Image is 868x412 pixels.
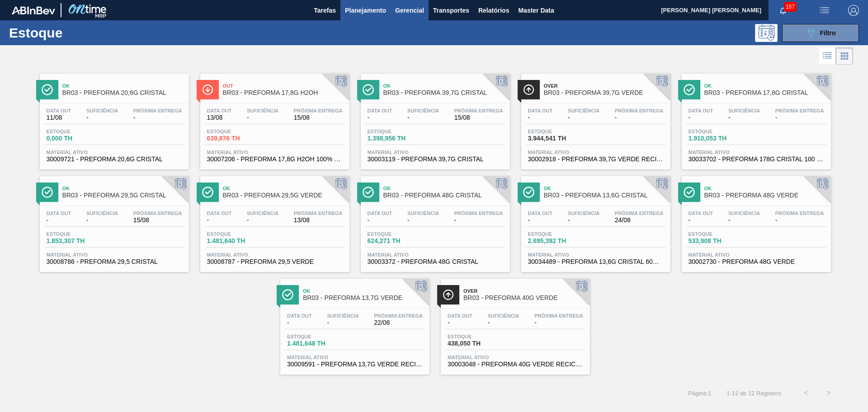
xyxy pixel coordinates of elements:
[368,114,392,121] span: -
[568,217,599,224] span: -
[223,186,345,191] span: Ok
[207,217,232,224] span: -
[33,169,193,272] a: ÍconeOkBR03 - PREFORMA 29,5G CRISTALData out-Suficiência-Próxima Entrega15/08Estoque1.853,307 THM...
[363,84,374,95] img: Ícone
[207,238,270,244] span: 1.481,640 TH
[47,231,110,237] span: Estoque
[247,211,278,216] span: Suficiência
[383,83,505,89] span: Ok
[133,114,182,121] span: -
[795,382,817,404] button: <
[615,211,664,216] span: Próxima Entrega
[407,108,439,113] span: Suficiência
[775,114,824,121] span: -
[725,390,781,397] span: 1 - 12 de 12 Registros
[689,258,824,265] span: 30002730 - PREFORMA 48G VERDE
[33,67,193,169] a: ÍconeOkBR03 - PREFORMA 20,6G CRISTALData out11/08Suficiência-Próxima Entrega-Estoque0,000 THMater...
[47,108,71,113] span: Data out
[368,217,392,224] span: -
[518,5,554,16] span: Master Data
[247,108,278,113] span: Suficiência
[615,217,664,224] span: 24/08
[345,5,386,16] span: Planejamento
[368,211,392,216] span: Data out
[133,108,182,113] span: Próxima Entrega
[47,150,182,155] span: Material ativo
[688,390,711,397] span: Página : 1
[848,5,859,16] img: Logout
[463,288,585,294] span: Over
[775,211,824,216] span: Próxima Entrega
[86,114,118,121] span: -
[383,192,505,199] span: BR03 - PREFORMA 48G CRISTAL
[728,114,760,121] span: -
[528,231,591,237] span: Estoque
[133,217,182,224] span: 15/08
[207,135,270,142] span: 639,876 TH
[454,217,503,224] span: -
[675,67,835,169] a: ÍconeOkBR03 - PREFORMA 17,8G CRISTALData out-Suficiência-Próxima Entrega-Estoque1.910,053 THMater...
[207,252,343,257] span: Material ativo
[454,108,503,113] span: Próxima Entrega
[528,135,591,142] span: 3.944,541 TH
[528,217,553,224] span: -
[689,217,713,224] span: -
[42,84,53,95] img: Ícone
[689,129,752,134] span: Estoque
[327,313,359,318] span: Suficiência
[615,114,664,121] span: -
[448,313,472,318] span: Data out
[395,5,424,16] span: Gerencial
[294,211,343,216] span: Próxima Entrega
[817,382,840,404] button: >
[528,252,664,257] span: Material ativo
[407,211,439,216] span: Suficiência
[689,252,824,257] span: Material ativo
[407,217,439,224] span: -
[782,24,859,42] button: Filtro
[193,67,354,169] a: ÍconeOutBR03 - PREFORMA 17,8G H2OHData out13/08Suficiência-Próxima Entrega15/08Estoque639,876 THM...
[207,156,343,163] span: 30007206 - PREFORMA 17,8G H2OH 100% RECICLADA
[568,108,599,113] span: Suficiência
[274,272,434,375] a: ÍconeOkBR03 - PREFORMA 13,7G VERDEData out-Suficiência-Próxima Entrega22/08Estoque1.481,648 THMat...
[363,187,374,198] img: Ícone
[704,83,826,89] span: Ok
[202,187,213,198] img: Ícone
[294,114,343,121] span: 15/08
[287,340,350,347] span: 1.481,648 TH
[728,211,760,216] span: Suficiência
[689,135,752,142] span: 1.910,053 TH
[47,211,71,216] span: Data out
[47,238,110,244] span: 1.853,307 TH
[523,187,534,198] img: Ícone
[775,217,824,224] span: -
[47,156,182,163] span: 30009721 - PREFORMA 20,6G CRISTAL
[207,129,270,134] span: Estoque
[62,186,184,191] span: Ok
[448,340,511,347] span: 438,050 TH
[689,156,824,163] span: 30033702 - PREFORMA 178G CRISTAL 100 RECICLADA
[704,89,826,96] span: BR03 - PREFORMA 17,8G CRISTAL
[86,211,118,216] span: Suficiência
[689,108,713,113] span: Data out
[544,89,666,96] span: BR03 - PREFORMA 39,7G VERDE
[463,295,585,301] span: BR03 - PREFORMA 40G VERDE
[223,192,345,199] span: BR03 - PREFORMA 29,5G VERDE
[454,211,503,216] span: Próxima Entrega
[207,114,232,121] span: 13/08
[86,217,118,224] span: -
[383,89,505,96] span: BR03 - PREFORMA 39,7G CRISTAL
[836,47,853,65] div: Visão em Cards
[374,319,423,326] span: 22/08
[528,156,664,163] span: 30002918 - PREFORMA 39,7G VERDE RECICLADA
[689,211,713,216] span: Data out
[433,5,469,16] span: Transportes
[528,150,664,155] span: Material ativo
[819,47,836,65] div: Visão em Lista
[287,313,312,318] span: Data out
[202,84,213,95] img: Ícone
[448,319,472,326] span: -
[784,2,797,12] span: 167
[487,313,519,318] span: Suficiência
[354,169,514,272] a: ÍconeOkBR03 - PREFORMA 48G CRISTALData out-Suficiência-Próxima Entrega-Estoque624,271 THMaterial ...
